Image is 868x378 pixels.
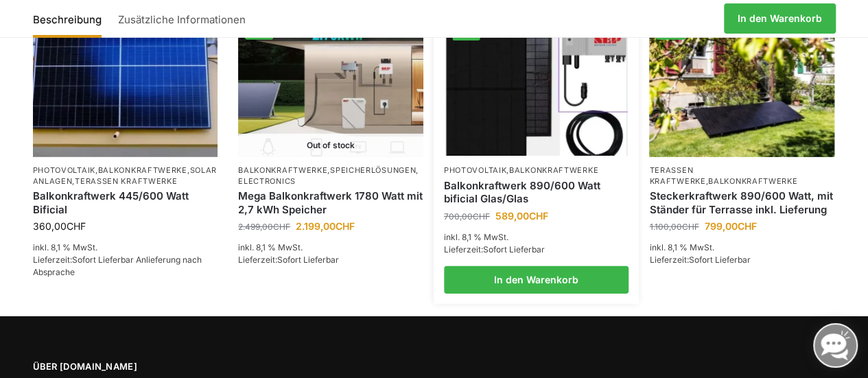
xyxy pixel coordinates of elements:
[238,255,339,265] span: Lieferzeit:
[330,165,416,175] a: Speicherlösungen
[649,222,699,232] bdi: 1.100,00
[649,189,834,216] a: Steckerkraftwerk 890/600 Watt, mit Ständer für Terrasse inkl. Lieferung
[688,255,750,265] span: Sofort Lieferbar
[444,165,629,176] p: ,
[33,220,86,232] bdi: 360,00
[75,176,177,186] a: Terassen Kraftwerke
[33,165,218,187] p: , , ,
[336,220,355,232] span: CHF
[238,165,327,175] a: Balkonkraftwerke
[649,165,834,187] p: ,
[649,19,834,157] a: -27%Steckerkraftwerk 890/600 Watt, mit Ständer für Terrasse inkl. Lieferung
[33,241,218,254] p: inkl. 8,1 % MwSt.
[238,19,423,157] a: -12% Out of stock Solaranlage mit 2,7 KW Batteriespeicher Genehmigungsfrei
[681,222,699,232] span: CHF
[649,19,834,157] img: Steckerkraftwerk 890/600 Watt, mit Ständer für Terrasse inkl. Lieferung
[238,165,423,187] p: , ,
[277,255,339,265] span: Sofort Lieferbar
[444,179,629,206] a: Balkonkraftwerk 890/600 Watt bificial Glas/Glas
[649,241,834,254] p: inkl. 8,1 % MwSt.
[444,244,545,255] span: Lieferzeit:
[238,241,423,254] p: inkl. 8,1 % MwSt.
[238,19,423,157] img: Solaranlage mit 2,7 KW Batteriespeicher Genehmigungsfrei
[708,176,797,186] a: Balkonkraftwerke
[67,220,86,232] span: CHF
[509,165,598,175] a: Balkonkraftwerke
[238,222,290,232] bdi: 2.499,00
[33,255,202,277] span: Lieferzeit:
[649,165,705,185] a: Terassen Kraftwerke
[495,210,548,222] bdi: 589,00
[33,165,95,175] a: Photovoltaik
[649,255,750,265] span: Lieferzeit:
[529,210,548,222] span: CHF
[238,176,296,186] a: Electronics
[98,165,187,175] a: Balkonkraftwerke
[473,211,490,222] span: CHF
[483,244,545,255] span: Sofort Lieferbar
[704,220,756,232] bdi: 799,00
[444,211,490,222] bdi: 700,00
[33,19,218,157] img: Solaranlage für den kleinen Balkon
[296,220,355,232] bdi: 2.199,00
[33,255,202,277] span: Sofort Lieferbar Anlieferung nach Absprache
[238,189,423,216] a: Mega Balkonkraftwerk 1780 Watt mit 2,7 kWh Speicher
[444,165,506,175] a: Photovoltaik
[33,360,421,374] span: Über [DOMAIN_NAME]
[737,220,756,232] span: CHF
[445,20,627,156] a: -16%Bificiales Hochleistungsmodul
[444,231,629,244] p: inkl. 8,1 % MwSt.
[33,165,218,185] a: Solaranlagen
[273,222,290,232] span: CHF
[33,189,218,216] a: Balkonkraftwerk 445/600 Watt Bificial
[444,266,629,294] a: In den Warenkorb legen: „Balkonkraftwerk 890/600 Watt bificial Glas/Glas“
[445,20,627,156] img: Bificiales Hochleistungsmodul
